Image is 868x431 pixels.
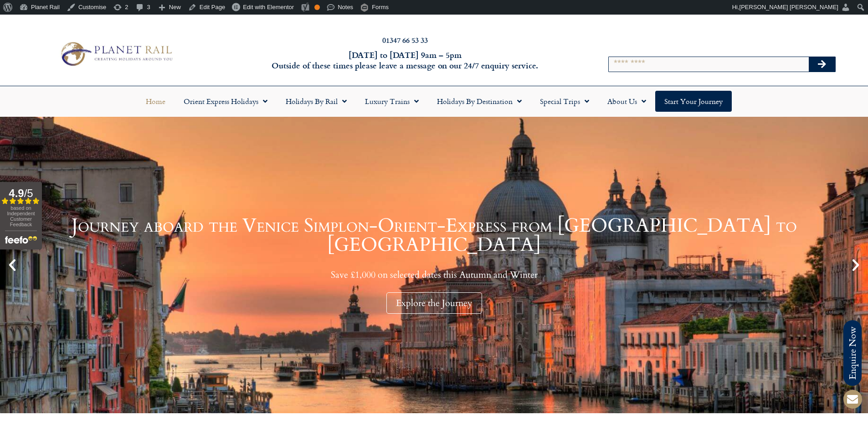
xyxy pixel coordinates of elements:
a: Luxury Trains [356,91,428,112]
a: Start your Journey [655,91,732,112]
p: Save £1,000 on selected dates this Autumn and Winter [23,269,845,280]
h1: Journey aboard the Venice Simplon-Orient-Express from [GEOGRAPHIC_DATA] to [GEOGRAPHIC_DATA] [23,216,845,254]
button: Search [809,57,835,72]
a: 01347 66 53 33 [382,35,428,45]
h6: [DATE] to [DATE] 9am – 5pm Outside of these times please leave a message on our 24/7 enquiry serv... [234,50,576,71]
span: [PERSON_NAME] [PERSON_NAME] [740,4,838,10]
div: OK [314,5,320,10]
img: Planet Rail Train Holidays Logo [56,39,175,68]
a: Orient Express Holidays [175,91,277,112]
a: Holidays by Rail [277,91,356,112]
a: Home [137,91,175,112]
a: Special Trips [531,91,598,112]
div: Previous slide [5,257,20,273]
div: Explore the Journey [386,292,482,314]
a: Holidays by Destination [428,91,531,112]
span: Edit with Elementor [243,4,294,10]
div: Next slide [848,257,863,273]
nav: Menu [5,91,863,112]
a: About Us [598,91,655,112]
